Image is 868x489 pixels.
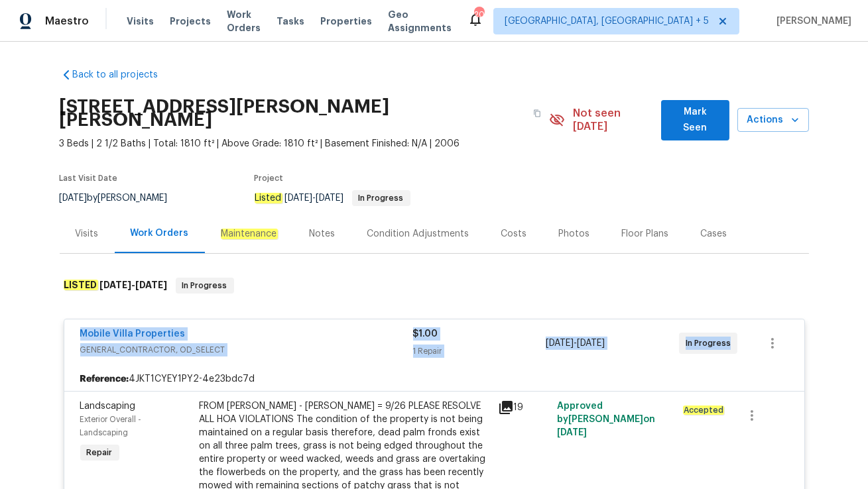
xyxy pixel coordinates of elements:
span: Visits [127,15,154,28]
span: [PERSON_NAME] [771,15,851,28]
div: Cases [701,227,727,241]
span: Properties [320,15,372,28]
span: Mark Seen [672,104,719,136]
button: Mark Seen [661,100,729,140]
span: [DATE] [285,193,313,203]
span: Landscaping [80,402,136,411]
span: In Progress [353,194,409,202]
span: [DATE] [100,280,132,290]
span: 3 Beds | 2 1/2 Baths | Total: 1810 ft² | Above Grade: 1810 ft² | Basement Finished: N/A | 2006 [60,137,550,150]
span: In Progress [686,337,736,350]
div: 1 Repair [413,345,546,358]
span: - [100,280,168,290]
div: Condition Adjustments [367,227,469,241]
span: [GEOGRAPHIC_DATA], [GEOGRAPHIC_DATA] + 5 [505,15,709,28]
em: LISTED [64,280,98,290]
div: 4JKT1CYEY1PY2-4e23bdc7d [64,367,804,391]
b: Reference: [80,372,129,386]
span: $1.00 [413,329,438,339]
div: Costs [501,227,527,241]
em: Accepted [683,406,724,415]
span: [DATE] [577,339,605,348]
div: Visits [76,227,99,241]
div: Floor Plans [622,227,669,241]
span: Last Visit Date [60,174,118,182]
button: Copy Address [525,101,549,125]
a: Mobile Villa Properties [80,329,186,339]
span: [DATE] [60,193,88,203]
span: In Progress [177,279,233,292]
h2: [STREET_ADDRESS][PERSON_NAME][PERSON_NAME] [60,100,526,127]
span: Approved by [PERSON_NAME] on [557,402,655,437]
span: [DATE] [316,193,344,203]
a: Back to all projects [60,68,187,81]
span: - [285,193,344,203]
span: GENERAL_CONTRACTOR, OD_SELECT [80,343,413,356]
span: Project [255,174,284,182]
span: Geo Assignments [388,8,452,34]
div: LISTED [DATE]-[DATE]In Progress [60,264,809,307]
span: Actions [748,112,798,129]
span: Projects [170,15,211,28]
span: Exterior Overall - Landscaping [80,415,142,437]
div: Notes [310,227,336,241]
span: Repair [82,446,118,459]
span: Work Orders [227,8,261,34]
em: Maintenance [221,229,278,239]
div: Photos [559,227,590,241]
span: [DATE] [546,339,574,348]
span: [DATE] [557,428,587,437]
span: Maestro [45,15,89,28]
div: 206 [474,8,483,21]
div: 19 [498,400,550,415]
div: Work Orders [131,227,189,240]
div: by [PERSON_NAME] [60,190,184,206]
span: [DATE] [136,280,168,290]
button: Actions [737,108,809,133]
span: Tasks [277,17,304,26]
span: Not seen [DATE] [573,107,653,133]
span: - [546,337,605,350]
em: Listed [255,193,282,203]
